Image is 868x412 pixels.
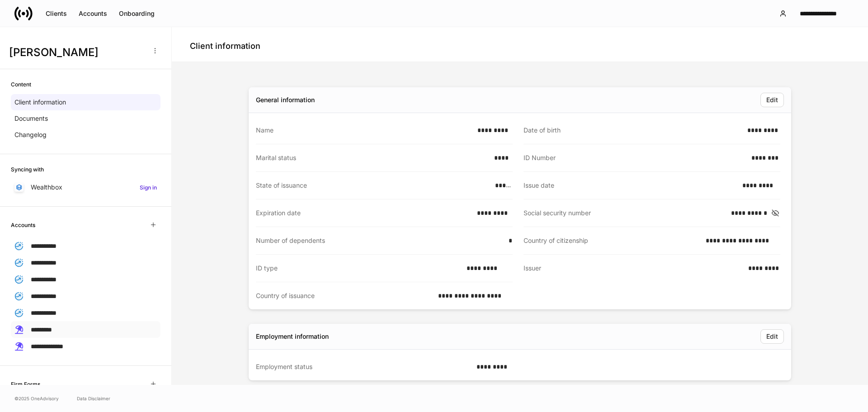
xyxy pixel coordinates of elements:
div: Name [256,126,472,135]
h4: Client information [190,41,260,52]
h3: [PERSON_NAME] [9,45,144,60]
div: Date of birth [524,126,742,135]
a: Client information [11,94,160,110]
div: Issuer [524,264,743,273]
button: Accounts [73,6,113,21]
div: Edit [766,332,778,341]
button: Onboarding [113,6,160,21]
p: Changelog [14,130,47,139]
div: Employment status [256,362,471,371]
div: Issue date [524,181,737,190]
h6: Content [11,80,31,89]
div: Country of issuance [256,291,433,300]
h6: Sign in [140,183,157,192]
button: Edit [760,93,784,107]
p: Wealthbox [31,183,62,192]
button: Clients [40,6,73,21]
span: © 2025 OneAdvisory [14,395,59,402]
div: Social security number [524,208,726,218]
div: Edit [766,95,778,104]
div: Expiration date [256,208,472,218]
a: WealthboxSign in [11,179,160,195]
a: Documents [11,110,160,127]
div: General information [256,95,315,104]
p: Client information [14,98,66,107]
div: Country of citizenship [524,236,700,245]
h6: Accounts [11,221,35,229]
button: Edit [760,329,784,344]
p: Documents [14,114,48,123]
div: Accounts [79,9,107,18]
div: Clients [46,9,67,18]
div: ID Number [524,153,746,162]
div: Onboarding [119,9,155,18]
a: Changelog [11,127,160,143]
div: Number of dependents [256,236,503,245]
div: ID type [256,264,461,273]
h6: Firm Forms [11,380,40,388]
div: State of issuance [256,181,490,190]
div: Marital status [256,153,489,162]
h6: Syncing with [11,165,44,174]
div: Employment information [256,332,329,341]
a: Data Disclaimer [77,395,110,402]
